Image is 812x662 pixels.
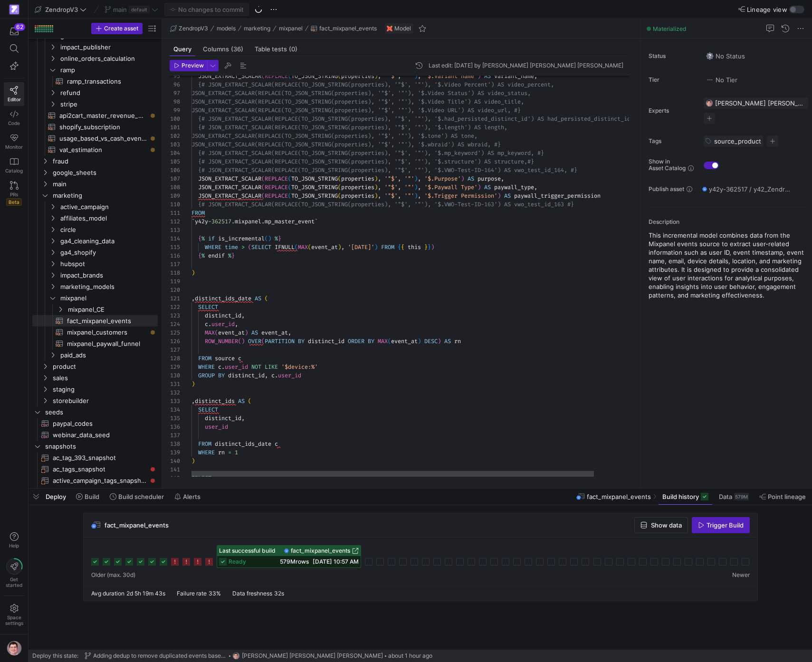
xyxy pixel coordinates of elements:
[91,23,143,34] button: Create asset
[104,25,138,32] span: Create asset
[341,175,374,182] span: properties
[649,158,686,172] span: Show in Asset Catalog
[118,493,164,500] span: Build scheduler
[60,87,156,98] span: refund
[4,1,24,18] a: https://storage.googleapis.com/y42-prod-data-exchange/images/qZXOSqkTtPuVcXVzF40oUlM07HVTwZXfPK0U...
[191,89,351,97] span: JSON_EXTRACT_SCALAR(REPLACE(TO_JSON_STRING(prope
[53,418,147,429] span: paypal_codes​​​​​​
[32,110,158,121] div: Press SPACE to select this row.
[32,452,158,463] a: ac_tag_393_snapshot​​​​​​​
[170,200,180,209] div: 110
[218,235,265,242] span: is_incremental
[191,141,351,148] span: JSON_EXTRACT_SCALAR(REPLACE(TO_JSON_STRING(prope
[768,493,806,500] span: Point lineage
[517,106,521,114] span: }
[32,121,158,133] a: shopify_subscription​​​​​​​​​​
[261,218,265,225] span: .
[265,218,315,225] span: mp_master_event
[387,26,392,31] img: undefined
[288,192,291,200] span: (
[338,183,341,191] span: (
[649,219,808,225] p: Description
[280,558,309,565] span: 579M rows
[170,140,180,149] div: 103
[32,475,158,486] a: active_campaign_tags_snapshot​​​​​​​
[60,293,156,304] span: mixpanel
[182,62,204,69] span: Preview
[244,25,270,32] span: marketing
[261,183,265,191] span: (
[6,576,22,588] span: Get started
[191,106,351,114] span: JSON_EXTRACT_SCALAR(REPLACE(TO_JSON_STRING(prope
[53,384,156,395] span: staging
[53,452,147,463] span: ac_tag_393_snapshot​​​​​​​
[173,46,191,52] span: Query
[91,590,124,597] span: Avg duration
[14,23,25,31] div: 62
[32,338,158,349] a: mixpanel_paywall_funnel​​​​​​​​​​
[649,107,696,114] span: Experts
[364,158,527,165] span: erties), '"$', '"'), '$.structure') AS structure,
[404,183,414,191] span: '"'
[105,489,168,505] button: Build scheduler
[364,81,531,88] span: erties), '"$', '"'), '$.Video Percent') AS video_p
[72,489,104,505] button: Build
[53,156,156,167] span: fraud
[60,350,156,361] span: paid_ads
[261,175,265,182] span: (
[4,177,24,210] a: PRsBeta
[32,133,158,144] div: Press SPACE to select this row.
[662,493,699,500] span: Build history
[704,74,740,86] button: No tierNo Tier
[198,192,261,200] span: JSON_EXTRACT_SCALAR
[32,224,158,235] div: Press SPACE to select this row.
[60,247,156,258] span: ga4_shopify
[4,23,24,40] button: 62
[208,235,215,242] span: if
[4,154,24,177] a: Catalog
[384,183,398,191] span: '"$'
[315,218,318,225] span: `
[715,99,804,107] span: [PERSON_NAME] [PERSON_NAME] [PERSON_NAME]
[170,123,180,132] div: 101
[170,97,180,106] div: 98
[364,201,531,208] span: erties), '"$', '"'), '$.VWO-Test-ID-163') AS vwo_t
[378,192,381,200] span: ,
[692,517,750,533] button: Trigger Build
[60,65,156,76] span: ramp
[177,590,207,597] span: Failure rate
[170,166,180,174] div: 106
[531,81,554,88] span: ercent,
[170,226,180,234] div: 113
[418,192,421,200] span: ,
[265,183,288,191] span: REPLACE
[504,192,511,200] span: AS
[217,25,236,32] span: models
[201,235,205,242] span: %
[4,528,24,553] button: Help
[32,144,158,155] div: Press SPACE to select this row.
[60,99,156,110] span: stripe
[170,243,180,251] div: 115
[32,418,158,429] a: paypal_codes​​​​​​
[484,183,491,191] span: AS
[308,23,379,34] button: fact_mixpanel_events
[424,175,461,182] span: '$.Purpose'
[32,133,158,144] a: usage_based_vs_cash_events​​​​​​​​​​
[517,98,524,106] span: e,
[351,141,501,148] span: rties), '"$', '"'), '$.wbraid') AS wbraid, #}
[364,149,531,157] span: erties), '"$', '"'), '$.mp_keyword') AS mp_keyword
[198,158,364,165] span: {# JSON_EXTRACT_SCALAR(REPLACE(TO_JSON_STRING(prop
[10,192,18,197] span: PRs
[313,558,359,565] span: [DATE] 10:57 AM
[494,183,534,191] span: paywall_type
[341,183,374,191] span: properties
[265,235,268,242] span: (
[53,395,156,406] span: storebuilder
[191,218,195,225] span: `
[351,89,517,97] span: rties), '"$', '"'), '$.Video Status') AS video_sta
[32,144,158,155] a: vat_estimation​​​​​​​​​​
[32,463,158,475] a: ac_tags_snapshot​​​​​​​
[32,178,158,190] div: Press SPACE to select this row.
[32,429,158,441] a: webinar_data_seed​​​​​​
